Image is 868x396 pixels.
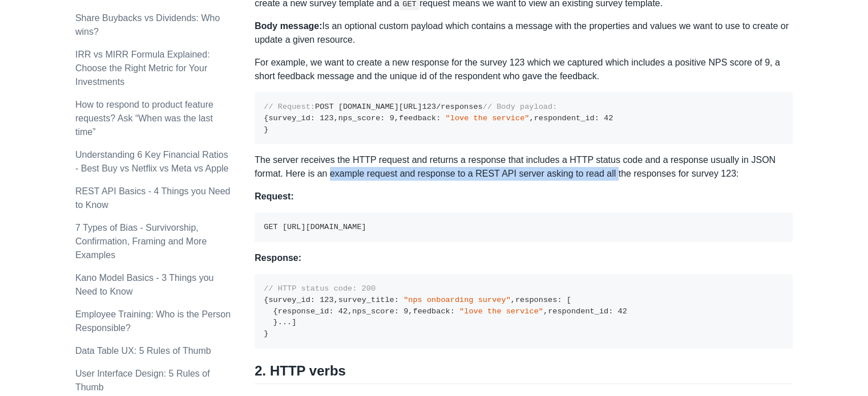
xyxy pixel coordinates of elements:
[436,114,441,123] span: :
[75,223,207,260] a: 7 Types of Bias - Survivorship, Confirmation, Framing and More Examples
[604,114,613,123] span: 42
[264,103,315,111] span: // Request:
[338,307,348,316] span: 42
[511,296,515,304] span: ,
[264,329,268,338] span: }
[75,50,210,87] a: IRR vs MIRR Formula Explained: Choose the Right Metric for Your Investments
[75,13,220,36] a: Share Buybacks vs Dividends: Who wins?
[394,307,399,316] span: :
[264,103,613,133] code: POST [DOMAIN_NAME][URL] /responses survey_id nps_score feedback respondent_id
[264,223,366,231] code: GET [URL][DOMAIN_NAME]
[446,114,530,123] span: "love the service"
[483,103,558,111] span: // Body payload:
[75,346,211,356] a: Data Table UX: 5 Rules of Thumb
[75,186,231,210] a: REST API Basics - 4 Things you Need to Know
[255,153,793,181] p: The server receives the HTTP request and returns a response that includes a HTTP status code and ...
[75,150,229,173] a: Understanding 6 Key Financial Ratios - Best Buy vs Netflix vs Meta vs Apple
[255,253,301,263] strong: Response:
[310,114,315,123] span: :
[422,103,436,111] span: 123
[273,318,278,326] span: }
[75,309,231,333] a: Employee Training: Who is the Person Responsible?
[403,296,511,304] span: "nps onboarding survey"
[408,307,413,316] span: ,
[255,362,793,384] h2: 2. HTTP verbs
[348,307,352,316] span: ,
[264,114,268,123] span: {
[310,296,315,304] span: :
[334,296,338,304] span: ,
[264,284,376,293] span: // HTTP status code: 200
[292,318,296,326] span: ]
[334,114,338,123] span: ,
[255,191,293,201] strong: Request:
[617,307,627,316] span: 42
[557,296,562,304] span: :
[75,100,213,137] a: How to respond to product feature requests? Ask “When was the last time”
[264,296,268,304] span: {
[394,114,399,123] span: ,
[264,125,268,134] span: }
[264,284,627,338] code: survey_id survey_title responses response_id nps_score feedback respondent_id ...
[394,296,399,304] span: :
[273,307,278,316] span: {
[329,307,333,316] span: :
[255,21,322,31] strong: Body message:
[403,307,408,316] span: 9
[320,114,333,123] span: 123
[320,296,333,304] span: 123
[459,307,543,316] span: "love the service"
[390,114,394,123] span: 9
[380,114,385,123] span: :
[608,307,613,316] span: :
[595,114,599,123] span: :
[567,296,571,304] span: [
[75,369,210,392] a: User Interface Design: 5 Rules of Thumb
[529,114,534,123] span: ,
[450,307,455,316] span: :
[75,273,214,296] a: Kano Model Basics - 3 Things you Need to Know
[255,56,793,83] p: For example, we want to create a new response for the survey 123 which we captured which includes...
[543,307,548,316] span: ,
[255,19,793,47] p: Is an optional custom payload which contains a message with the properties and values we want to ...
